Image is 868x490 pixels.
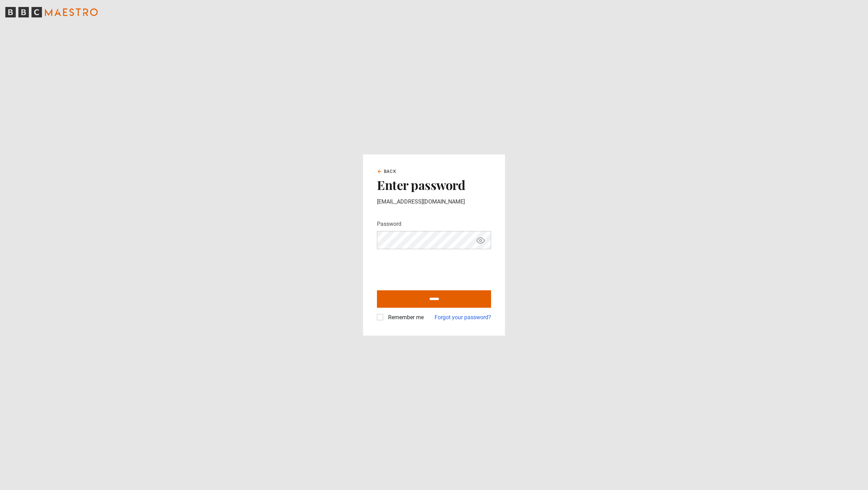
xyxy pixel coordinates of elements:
iframe: reCAPTCHA [377,255,483,282]
a: Forgot your password? [435,313,491,322]
p: [EMAIL_ADDRESS][DOMAIN_NAME] [377,198,491,206]
span: Back [384,168,396,175]
button: Show password [475,234,487,246]
svg: BBC Maestro [5,7,98,17]
label: Password [377,220,401,228]
h2: Enter password [377,177,491,192]
label: Remember me [385,313,424,322]
a: Back [377,168,396,175]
